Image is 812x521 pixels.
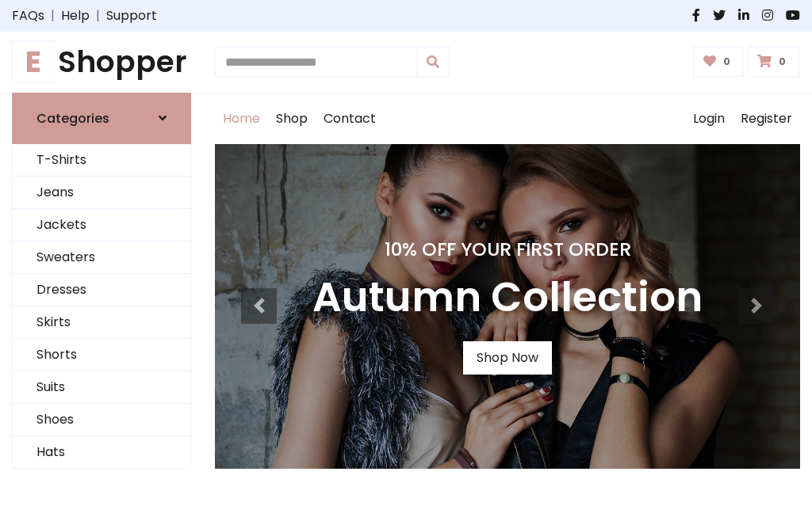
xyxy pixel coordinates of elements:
a: Contact [316,93,384,144]
a: Jeans [13,177,190,209]
a: Categories [12,93,191,144]
a: Jackets [13,209,190,241]
h1: Shopper [12,44,191,80]
a: 0 [747,47,800,77]
a: Skirts [13,306,190,339]
a: T-Shirts [13,144,190,177]
h6: Categories [36,111,109,126]
a: 0 [693,47,745,77]
a: Shop Now [463,341,552,375]
a: Support [106,6,157,25]
h4: 10% Off Your First Order [312,238,703,260]
span: | [44,6,61,25]
a: FAQs [12,6,44,25]
a: Shop [268,93,316,144]
span: | [90,6,106,25]
span: 0 [775,55,790,69]
a: Login [685,93,733,144]
a: Dresses [13,274,190,306]
a: Register [733,93,800,144]
a: Hats [13,436,190,469]
a: Shorts [13,339,190,371]
a: Suits [13,371,190,404]
a: Sweaters [13,241,190,274]
span: E [12,40,55,83]
a: Home [215,93,268,144]
a: Help [61,6,90,25]
a: EShopper [12,44,191,80]
a: Shoes [13,404,190,436]
h3: Autumn Collection [312,273,703,322]
span: 0 [719,55,734,69]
